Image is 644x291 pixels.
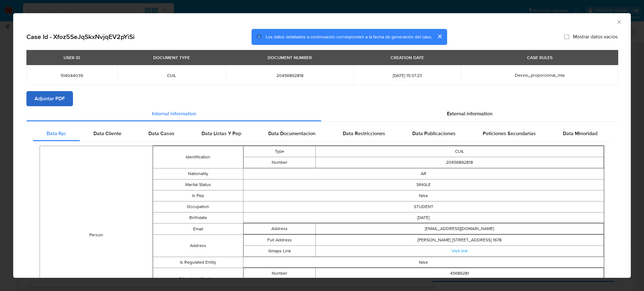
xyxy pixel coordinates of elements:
[33,126,611,141] div: Detailed internal info
[93,130,121,137] span: Data Cliente
[153,223,243,234] td: Email
[447,110,492,117] span: External information
[243,190,604,201] td: false
[153,234,243,257] td: Address
[202,130,241,137] span: Data Listas Y Pep
[153,168,243,179] td: Nationality
[234,73,346,78] span: 20456892818
[412,130,456,137] span: Data Publicaciones
[264,52,316,63] div: DOCUMENT NUMBER
[125,73,219,78] span: CUIL
[243,146,315,157] td: Type
[564,34,569,39] input: Mostrar datos vacíos
[243,201,604,212] td: STUDENT
[616,19,622,25] button: Cerrar ventana
[148,130,175,137] span: Data Casos
[153,146,243,168] td: Identification
[243,179,604,190] td: SINGLE
[266,34,432,40] span: Los datos detallados a continuación corresponden a la fecha de generación del caso.
[149,52,194,63] div: DOCUMENT TYPE
[243,268,315,279] td: Number
[268,130,315,137] span: Data Documentacion
[152,110,196,117] span: Internal information
[315,223,603,234] td: [EMAIL_ADDRESS][DOMAIN_NAME]
[523,52,556,63] div: CASE RULES
[153,257,243,268] td: Is Regulated Entity
[563,130,597,137] span: Data Minoridad
[343,130,385,137] span: Data Restricciones
[26,106,618,121] div: Detailed info
[315,268,603,279] td: 45689281
[47,130,66,137] span: Data Kyc
[243,157,315,168] td: Number
[153,201,243,212] td: Occupation
[243,245,315,256] td: Gmaps Link
[387,52,428,63] div: CREATION DATE
[483,130,536,137] span: Peticiones Secundarias
[315,157,603,168] td: 20456892818
[315,146,603,157] td: CUIL
[26,33,135,41] h2: Case Id - Xfoz5SeJqSkxNvjqEV2pYiSi
[315,234,603,245] td: [PERSON_NAME] [STREET_ADDRESS] 1678
[153,212,243,223] td: Birthdate
[34,73,110,78] span: 514044039
[243,168,604,179] td: AR
[153,268,243,290] td: Other Identifications
[243,212,604,223] td: [DATE]
[243,234,315,245] td: Full Address
[361,73,453,78] span: [DATE] 15:37:23
[452,248,468,254] a: Visit link
[153,190,243,201] td: Is Pep
[13,13,631,278] div: closure-recommendation-modal
[515,72,564,78] span: Desvio_proporcional_mla
[60,52,84,63] div: USER ID
[35,92,65,106] span: Adjuntar PDF
[243,223,315,234] td: Address
[432,29,447,44] button: cerrar
[153,179,243,190] td: Marital Status
[26,91,73,106] button: Adjuntar PDF
[243,257,604,268] td: false
[573,34,618,40] span: Mostrar datos vacíos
